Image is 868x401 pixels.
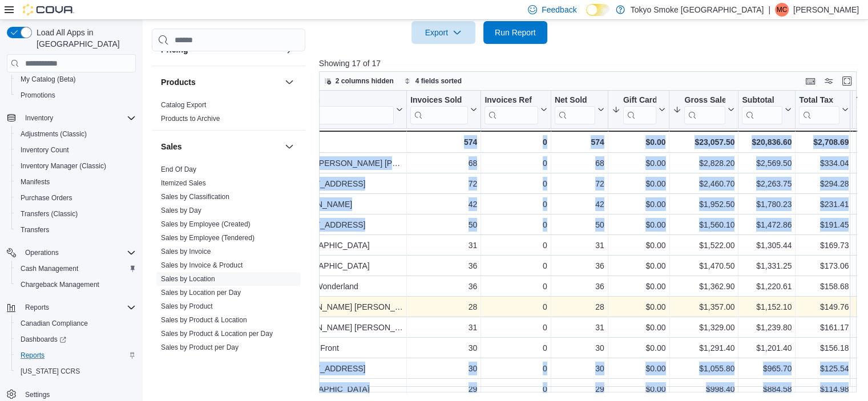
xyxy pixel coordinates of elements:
div: Gross Sales [684,95,725,124]
div: $125.54 [799,362,849,375]
span: Sales by Classification [161,192,229,201]
span: Sales by Product & Location [161,315,247,325]
span: Cash Management [21,264,78,273]
button: Cash Management [11,261,140,277]
button: Reports [11,347,140,363]
div: 0 [485,218,547,232]
button: My Catalog (Beta) [11,71,140,87]
div: 30 [555,341,604,355]
div: $0.00 [612,135,666,149]
span: Transfers (Classic) [16,207,136,221]
div: Net Sold [555,95,595,124]
div: $0.00 [612,321,666,334]
div: Invoices Sold [410,95,468,106]
div: 72 [555,177,604,191]
div: $0.00 [612,238,666,252]
button: Subtotal [742,95,792,124]
a: Purchase Orders [16,191,77,205]
a: Sales by Invoice & Product [161,261,243,269]
a: Canadian Compliance [16,317,92,330]
div: 0 [485,300,547,314]
button: Canadian Compliance [11,315,140,331]
div: $231.41 [799,197,849,211]
span: Transfers (Classic) [21,209,78,218]
div: Totals [286,135,403,149]
div: 0 [485,238,547,252]
div: $169.73 [799,238,849,252]
div: $158.68 [799,280,849,293]
button: Transfers (Classic) [11,206,140,222]
div: $2,263.75 [742,177,792,191]
div: 30 [410,362,477,375]
div: $1,362.90 [673,280,734,293]
span: End Of Day [161,165,196,174]
div: $0.00 [612,197,666,211]
button: Products [282,75,296,89]
span: Run Report [495,27,536,38]
div: Milo Che [775,3,789,17]
div: 30 [555,362,604,375]
div: [STREET_ADDRESS] [286,218,403,232]
div: 28 [410,300,477,314]
span: Sales by Location per Day [161,288,241,297]
div: $0.00 [612,362,666,375]
div: 36 [410,280,477,293]
div: Total Tax [799,95,839,106]
div: $1,357.00 [673,300,734,314]
div: $1,329.00 [673,321,734,334]
div: [STREET_ADDRESS] [286,177,403,191]
a: Sales by Location [161,275,215,283]
span: Canadian Compliance [21,319,88,328]
div: $1,560.10 [673,218,734,232]
a: [US_STATE] CCRS [16,364,84,378]
button: Invoices Ref [485,95,547,124]
div: $1,220.61 [742,280,792,293]
div: $1,055.80 [673,362,734,375]
div: 36 [410,259,477,273]
span: Transfers [21,225,49,234]
a: My Catalog (Beta) [16,72,80,86]
a: Reports [16,349,49,362]
span: Adjustments (Classic) [21,129,87,139]
span: Inventory Count [21,145,69,155]
span: Chargeback Management [21,280,99,289]
div: $173.06 [799,259,849,273]
div: $1,472.86 [742,218,792,232]
h3: Sales [161,141,182,152]
span: Operations [25,248,59,257]
button: Sales [282,140,296,153]
span: Inventory Manager (Classic) [21,161,106,171]
div: [PERSON_NAME] [286,197,403,211]
span: Sales by Employee (Tendered) [161,233,255,242]
span: Feedback [542,4,576,15]
a: Cash Management [16,262,83,276]
div: Sales [152,163,305,359]
div: $0.00 [612,259,666,273]
span: 4 fields sorted [415,76,462,86]
div: Nepean [PERSON_NAME] [PERSON_NAME] [286,156,403,170]
span: Sales by Product [161,302,213,311]
div: 42 [555,197,604,211]
span: Adjustments (Classic) [16,127,136,141]
div: $2,708.69 [799,135,849,149]
button: Reports [2,299,140,315]
button: Purchase Orders [11,190,140,206]
span: Sales by Day [161,206,201,215]
a: Manifests [16,175,54,189]
div: Net Sold [555,95,595,106]
div: $1,291.40 [673,341,734,355]
span: Products to Archive [161,114,220,123]
a: Sales by Product [161,302,213,310]
a: Sales by Invoice [161,248,211,256]
div: $1,239.80 [742,321,792,334]
button: Export [411,21,475,44]
span: Catalog Export [161,100,206,110]
div: $20,836.60 [742,135,792,149]
a: Sales by Product per Day [161,343,239,351]
span: Purchase Orders [21,193,72,202]
span: Chargeback Management [16,278,136,291]
div: $965.70 [742,362,792,375]
span: Promotions [16,88,136,102]
span: Operations [21,246,136,260]
span: Sales by Product & Location per Day [161,329,273,338]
